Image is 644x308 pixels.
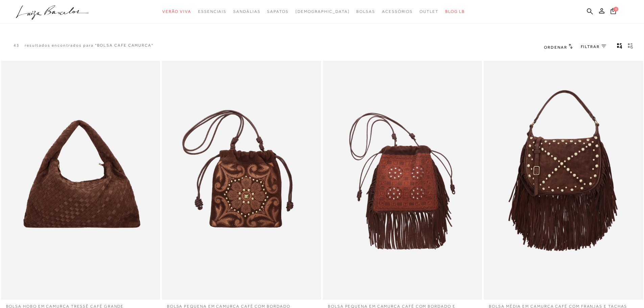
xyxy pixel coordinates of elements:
a: noSubCategoriesText [356,5,375,18]
a: noSubCategoriesText [382,5,413,18]
span: BLOG LB [445,9,465,14]
a: noSubCategoriesText [198,5,226,18]
img: BOLSA PEQUENA EM CAMURÇA CAFÉ COM BORDADO E FRANJAS [324,62,481,299]
a: noSubCategoriesText [162,5,191,18]
span: Sapatos [267,9,288,14]
button: Mostrar 4 produtos por linha [615,43,624,51]
img: BOLSA PEQUENA EM CAMURÇA CAFÉ COM BORDADO [163,62,320,299]
span: Acessórios [382,9,413,14]
span: Outlet [420,9,438,14]
a: BLOG LB [445,5,465,18]
span: Bolsas [356,9,375,14]
span: Sandálias [233,9,260,14]
span: FILTRAR [581,44,600,50]
a: noSubCategoriesText [233,5,260,18]
span: Verão Viva [162,9,191,14]
span: Ordenar [544,45,567,50]
: resultados encontrados para "BOLSA CAFE CAMURCA" [25,43,153,48]
a: noSubCategoriesText [267,5,288,18]
a: noSubCategoriesText [420,5,438,18]
span: Essenciais [198,9,226,14]
img: BOLSA HOBO EM CAMURÇA TRESSÊ CAFÉ GRANDE [2,62,160,299]
button: gridText6Desc [626,43,635,51]
span: 0 [614,7,618,11]
p: 43 [14,43,20,48]
span: [DEMOGRAPHIC_DATA] [295,9,350,14]
button: 0 [609,7,618,17]
a: noSubCategoriesText [295,5,350,18]
img: BOLSA MÉDIA EM CAMURÇA CAFÉ COM FRANJAS E TACHAS METÁLICAS [484,62,642,299]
